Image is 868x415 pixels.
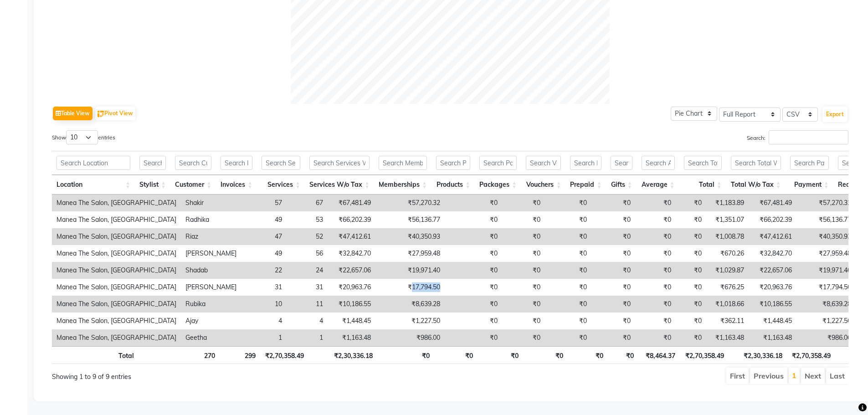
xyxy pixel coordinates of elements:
td: ₹56,136.77 [796,211,856,228]
th: Customer: activate to sort column ascending [170,175,216,195]
input: Search Stylist [139,156,166,170]
td: Manea The Salon, [GEOGRAPHIC_DATA] [52,228,181,245]
td: ₹0 [502,296,545,313]
td: ₹20,963.76 [749,279,796,296]
td: Shakir [181,195,241,211]
td: ₹40,350.93 [796,228,856,245]
th: ₹2,70,358.49 [260,346,308,364]
th: ₹0 [523,346,567,364]
td: 49 [241,245,287,262]
td: ₹17,794.50 [375,279,445,296]
img: pivot.png [98,111,104,118]
td: ₹0 [545,245,591,262]
td: ₹10,186.55 [328,296,375,313]
td: ₹17,794.50 [796,279,856,296]
td: ₹1,018.66 [706,296,749,313]
td: 57 [241,195,287,211]
td: Manea The Salon, [GEOGRAPHIC_DATA] [52,296,181,313]
td: ₹1,008.78 [706,228,749,245]
td: ₹1,029.87 [706,262,749,279]
td: ₹0 [445,195,502,211]
td: 49 [241,211,287,228]
td: ₹0 [635,211,676,228]
td: ₹0 [545,313,591,329]
td: ₹986.00 [796,329,856,346]
td: ₹47,412.61 [749,228,796,245]
td: ₹676.25 [706,279,749,296]
td: ₹0 [635,195,676,211]
td: ₹0 [676,195,706,211]
input: Search Total W/o Tax [731,156,781,170]
td: ₹0 [591,245,635,262]
td: 31 [241,279,287,296]
th: Prepaid: activate to sort column ascending [565,175,606,195]
th: ₹0 [478,346,524,364]
td: ₹57,270.32 [375,195,445,211]
td: ₹0 [591,211,635,228]
input: Search Location [56,156,130,170]
td: ₹0 [545,195,591,211]
td: Manea The Salon, [GEOGRAPHIC_DATA] [52,245,181,262]
td: ₹362.11 [706,313,749,329]
td: ₹0 [502,195,545,211]
td: ₹10,186.55 [749,296,796,313]
td: ₹1,448.45 [749,313,796,329]
td: ₹0 [545,228,591,245]
td: ₹0 [502,262,545,279]
th: ₹0 [377,346,434,364]
td: ₹0 [445,296,502,313]
td: ₹0 [445,228,502,245]
button: Table View [53,107,92,120]
td: Manea The Salon, [GEOGRAPHIC_DATA] [52,279,181,296]
td: ₹1,163.48 [749,329,796,346]
td: ₹0 [676,313,706,329]
td: ₹66,202.39 [328,211,375,228]
td: ₹0 [635,245,676,262]
th: Average: activate to sort column ascending [637,175,679,195]
td: ₹0 [445,211,502,228]
th: Packages: activate to sort column ascending [475,175,521,195]
td: ₹0 [635,313,676,329]
td: ₹0 [502,228,545,245]
th: Memberships: activate to sort column ascending [374,175,431,195]
td: ₹1,448.45 [328,313,375,329]
th: ₹8,464.37 [638,346,680,364]
td: ₹0 [676,245,706,262]
td: ₹0 [545,211,591,228]
td: ₹0 [635,329,676,346]
td: ₹22,657.06 [749,262,796,279]
td: ₹0 [635,279,676,296]
td: Shadab [181,262,241,279]
td: Rubika [181,296,241,313]
td: ₹0 [676,211,706,228]
input: Search Total [684,156,722,170]
td: ₹0 [676,329,706,346]
td: 4 [241,313,287,329]
td: ₹19,971.40 [796,262,856,279]
td: ₹0 [445,245,502,262]
th: ₹2,30,336.18 [729,346,787,364]
td: ₹0 [635,262,676,279]
button: Export [822,107,847,122]
th: Services: activate to sort column ascending [257,175,305,195]
td: ₹57,270.32 [796,195,856,211]
td: 1 [241,329,287,346]
td: ₹0 [445,313,502,329]
td: ₹0 [545,296,591,313]
td: ₹0 [502,279,545,296]
td: [PERSON_NAME] [181,245,241,262]
td: ₹0 [545,279,591,296]
td: ₹1,227.50 [796,313,856,329]
th: Vouchers: activate to sort column ascending [521,175,565,195]
td: ₹0 [591,313,635,329]
td: ₹0 [502,313,545,329]
td: Radhika [181,211,241,228]
th: 299 [220,346,261,364]
a: 1 [792,371,796,380]
td: Manea The Salon, [GEOGRAPHIC_DATA] [52,329,181,346]
td: 11 [287,296,328,313]
th: Total W/o Tax: activate to sort column ascending [726,175,786,195]
td: ₹0 [591,228,635,245]
td: ₹0 [502,329,545,346]
td: ₹22,657.06 [328,262,375,279]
